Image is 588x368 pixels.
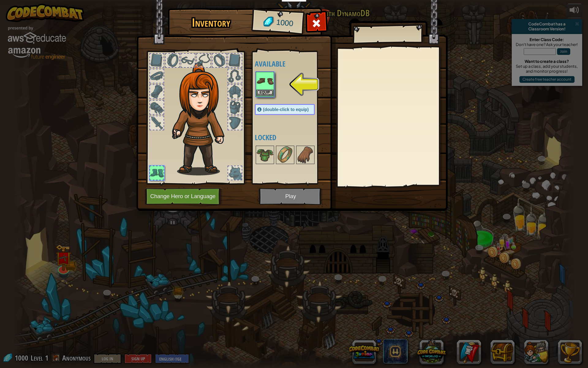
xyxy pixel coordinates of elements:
[172,16,250,29] h1: Inventory
[276,17,294,29] span: 1000
[255,60,327,68] h4: Available
[169,63,235,175] img: hair_f2.png
[263,107,309,112] span: (double-click to equip)
[255,133,327,141] h4: Locked
[256,146,273,163] img: portrait.png
[256,72,273,90] img: portrait.png
[145,188,223,205] button: Change Hero or Language
[256,90,273,96] button: Equip
[297,146,314,163] img: portrait.png
[277,146,294,163] img: portrait.png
